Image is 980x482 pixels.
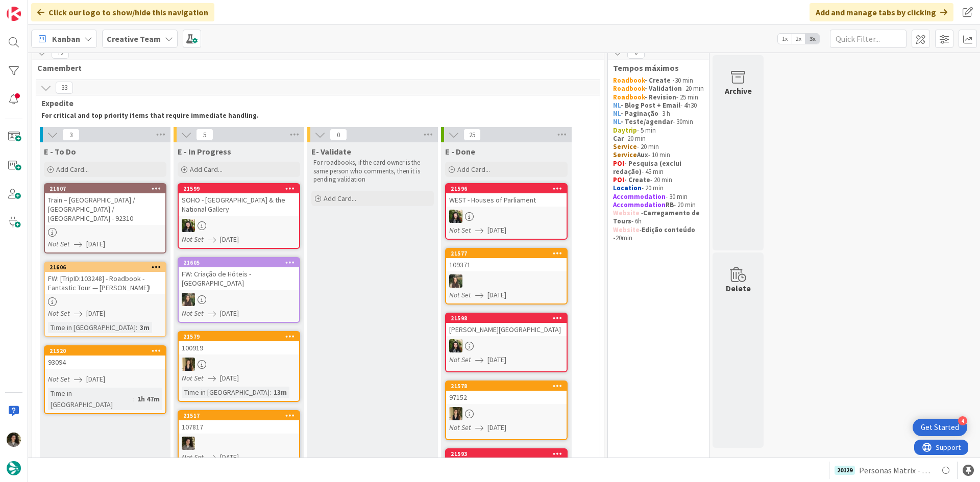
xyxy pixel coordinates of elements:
strong: POI [613,159,624,168]
span: E- Validate [311,146,351,157]
span: Camembert [37,63,591,73]
div: 21517 [179,411,299,420]
span: 25 [463,129,481,141]
div: BC [446,210,567,223]
strong: Accommodation [613,200,666,209]
div: 93094 [45,356,165,369]
span: [DATE] [487,290,506,300]
i: Not Set [449,290,471,299]
div: 3m [137,322,152,333]
div: 2157897152 [446,382,567,404]
i: Not Set [182,309,204,318]
span: Expedite [41,98,587,108]
a: 21605FW: Criação de Hóteis - [GEOGRAPHIC_DATA]IGNot Set[DATE] [178,257,300,323]
strong: Car [613,134,624,143]
div: 21579100919 [179,332,299,354]
i: Not Set [182,373,204,383]
strong: Service [613,142,637,151]
div: 21605 [183,259,299,266]
p: - 25 min [613,93,704,102]
p: - - 6h [613,209,704,226]
div: FW: [TripID:103248] - Roadbook - Fantastic Tour — [PERSON_NAME]! [45,272,165,294]
p: - 4h30 [613,102,704,110]
a: 21517107817MSNot Set[DATE] [178,410,300,481]
p: - 45 min [613,160,704,176]
span: Add Card... [457,165,490,174]
a: 21599SOHO - [GEOGRAPHIC_DATA] & the National GalleryBCNot Set[DATE] [178,183,300,249]
strong: - Revision [645,93,676,102]
i: Not Set [449,355,471,364]
div: IG [446,274,567,288]
p: 30 min [613,77,704,85]
div: 1h 47m [135,393,162,404]
div: SP [179,358,299,371]
div: 21577 [451,250,567,257]
strong: RB [666,200,674,209]
div: 21578 [451,383,567,390]
strong: - Create - [645,76,675,85]
div: Time in [GEOGRAPHIC_DATA] [48,388,133,410]
div: 21599 [179,184,299,193]
div: 21593 [446,449,567,481]
strong: - Teste/agendar [621,117,673,126]
strong: - Blog Post + Email [621,101,680,110]
p: - 30 min [613,193,704,201]
div: Add and manage tabs by clicking [810,3,953,21]
strong: Carregamento de Tours [613,209,701,225]
span: : [133,393,135,404]
i: Not Set [182,235,204,244]
span: [DATE] [220,452,239,463]
div: 13m [271,387,289,398]
p: - 3 h [613,110,704,118]
div: 21517107817 [179,411,299,434]
div: 21599SOHO - [GEOGRAPHIC_DATA] & the National Gallery [179,184,299,216]
strong: Location [613,184,642,192]
span: 3x [805,34,819,44]
strong: Website [613,209,640,217]
div: 109371 [446,258,567,271]
div: 21593 [446,449,567,459]
div: 21598 [451,315,567,322]
img: BC [449,210,462,223]
div: Click our logo to show/hide this navigation [31,3,214,21]
p: For roadbooks, if the card owner is the same person who comments, then it is pending validation [313,159,432,184]
a: 21579100919SPNot Set[DATE]Time in [GEOGRAPHIC_DATA]:13m [178,331,300,402]
p: - 20 min [613,201,704,209]
span: [DATE] [86,308,105,319]
div: 107817 [179,420,299,434]
img: MS [7,433,21,447]
div: 21577 [446,249,567,258]
span: [DATE] [487,225,506,236]
a: 21577109371IGNot Set[DATE] [445,248,568,305]
div: 21598[PERSON_NAME][GEOGRAPHIC_DATA] [446,314,567,336]
a: 21596WEST - Houses of ParliamentBCNot Set[DATE] [445,183,568,240]
span: [DATE] [487,422,506,433]
div: Get Started [921,422,959,433]
div: 21607 [50,185,165,192]
div: 21605FW: Criação de Hóteis - [GEOGRAPHIC_DATA] [179,258,299,290]
span: Add Card... [56,165,89,174]
a: 21607Train – [GEOGRAPHIC_DATA] / [GEOGRAPHIC_DATA] / [GEOGRAPHIC_DATA] - 92310Not Set[DATE] [44,183,166,253]
strong: Accommodation [613,192,666,201]
span: : [269,387,271,398]
i: Not Set [182,452,204,462]
span: [DATE] [220,234,239,245]
a: 2152093094Not Set[DATE]Time in [GEOGRAPHIC_DATA]:1h 47m [44,345,166,414]
strong: - Paginação [621,109,658,118]
div: 21599 [183,185,299,192]
strong: Aux [637,150,648,159]
img: Visit kanbanzone.com [7,7,21,21]
strong: - Pesquisa (exclui redação) [613,159,683,176]
strong: POI [613,175,624,184]
img: SP [449,407,462,420]
div: 4 [958,416,967,425]
a: 2157897152SPNot Set[DATE] [445,380,568,440]
span: Support [21,2,46,14]
div: 21578 [446,382,567,391]
div: BC [179,219,299,232]
div: Delete [726,282,751,294]
strong: Daytrip [613,126,637,135]
span: Add Card... [324,194,356,203]
span: Tempos máximos [613,63,696,73]
div: IG [179,293,299,306]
